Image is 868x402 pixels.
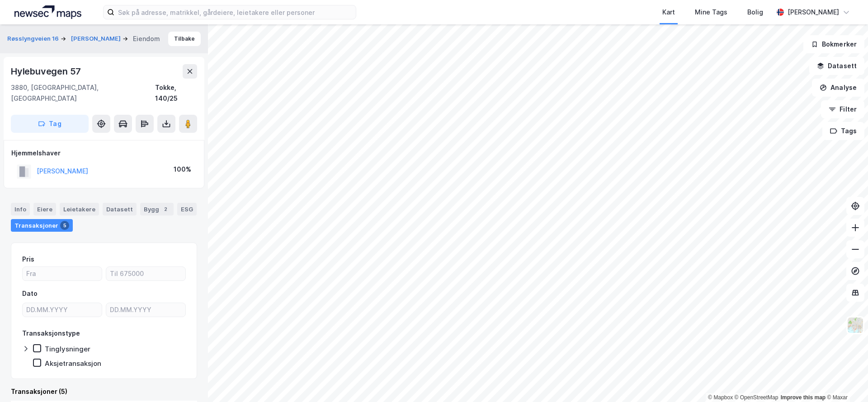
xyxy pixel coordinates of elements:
input: DD.MM.YYYY [23,303,102,317]
input: Søk på adresse, matrikkel, gårdeiere, leietakere eller personer [114,5,356,19]
a: Improve this map [781,394,826,401]
div: Transaksjoner [11,219,73,232]
button: Analyse [812,79,864,97]
div: 100% [174,164,191,175]
img: Z [847,317,864,334]
div: Info [11,203,30,215]
button: Datasett [809,57,864,75]
div: Bolig [747,7,763,18]
div: Hylebuvegen 57 [11,64,83,79]
div: Bygg [140,203,174,215]
button: Tags [822,122,864,140]
div: Tokke, 140/25 [155,82,197,104]
button: Røsslyngveien 16 [7,34,61,43]
div: Transaksjonstype [22,328,80,339]
div: Datasett [103,203,137,215]
button: Bokmerker [803,35,864,53]
a: Mapbox [708,394,733,401]
div: Kart [662,7,675,18]
div: Mine Tags [695,7,727,18]
div: Tinglysninger [45,345,90,353]
iframe: Chat Widget [823,359,868,402]
div: [PERSON_NAME] [788,7,839,18]
div: ESG [177,203,197,215]
button: Tag [11,115,89,133]
div: Dato [22,288,38,299]
div: Aksjetransaksjon [45,359,101,368]
a: OpenStreetMap [735,394,778,401]
div: Kontrollprogram for chat [823,359,868,402]
input: Fra [23,267,102,280]
div: Leietakere [60,203,99,215]
div: Pris [22,254,34,265]
img: logo.a4113a55bc3d86da70a041830d287a7e.svg [14,5,81,19]
div: 5 [60,221,69,230]
div: Hjemmelshaver [11,148,197,159]
button: Tilbake [168,32,201,46]
button: Filter [821,100,864,118]
div: Transaksjoner (5) [11,386,197,397]
div: 3880, [GEOGRAPHIC_DATA], [GEOGRAPHIC_DATA] [11,82,155,104]
input: DD.MM.YYYY [106,303,185,317]
button: [PERSON_NAME] [71,34,123,43]
div: Eiendom [133,33,160,44]
input: Til 675000 [106,267,185,280]
div: 2 [161,205,170,214]
div: Eiere [33,203,56,215]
